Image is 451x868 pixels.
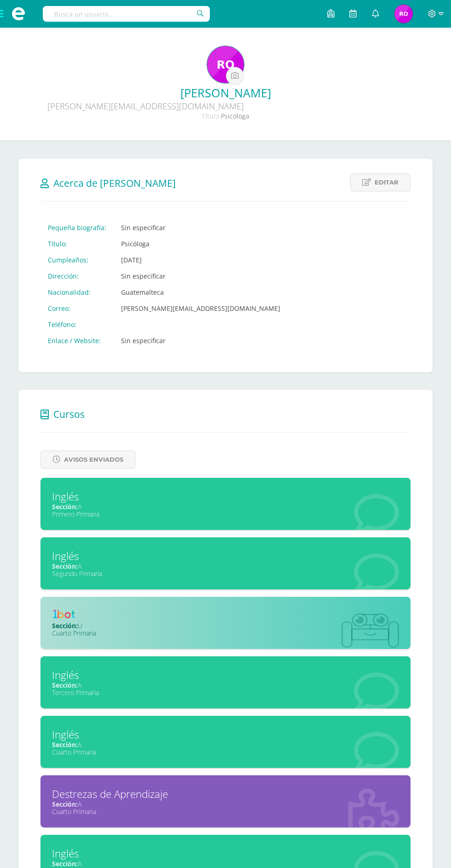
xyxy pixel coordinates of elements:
[52,787,399,801] div: Destrezas de Aprendizaje
[52,621,399,630] div: U
[52,569,399,578] div: Segundo Primaria
[40,597,411,649] a: Sección:UCuarto Primaria
[52,562,399,571] div: A
[40,316,114,333] td: Teléfono:
[114,284,288,300] td: Guatemalteca
[40,775,411,827] a: Destrezas de AprendizajeSección:ACuarto Primaria
[53,408,85,421] span: Cursos
[43,6,210,22] input: Busca un usuario...
[52,502,399,511] div: A
[52,859,399,868] div: A
[52,562,78,571] span: Sección:
[52,621,78,630] span: Sección:
[52,800,399,809] div: A
[52,688,399,697] div: Tercero Primaria
[52,629,399,637] div: Cuarto Primaria
[114,252,288,268] td: [DATE]
[7,101,283,112] div: [PERSON_NAME][EMAIL_ADDRESS][DOMAIN_NAME]
[52,846,399,861] div: Inglés
[40,716,411,768] a: InglésSección:ACuarto Primaria
[40,451,135,469] a: Avisos Enviados
[52,807,399,816] div: Cuarto Primaria
[40,268,114,284] td: Dirección:
[52,549,399,563] div: Inglés
[52,800,78,809] span: Sección:
[52,727,399,742] div: Inglés
[52,859,78,868] span: Sección:
[52,668,399,682] div: Inglés
[221,112,249,120] span: Psicóloga
[40,333,114,349] td: Enlace / Website:
[52,502,78,511] span: Sección:
[40,478,411,530] a: InglésSección:APrimero Primaria
[207,46,244,83] img: f848b8008796b69af0421a5506e84383.png
[52,681,399,690] div: A
[114,333,288,349] td: Sin especificar
[114,300,288,316] td: [PERSON_NAME][EMAIL_ADDRESS][DOMAIN_NAME]
[52,510,399,518] div: Primero Primaria
[350,173,411,191] a: Editar
[375,174,399,191] span: Editar
[202,112,221,120] span: Título:
[52,608,399,623] div: Finanzas Personales
[40,537,411,589] a: InglésSección:ASegundo Primaria
[394,5,413,23] img: 69aea7f7bca40ee42ad02f231494c703.png
[64,451,123,468] span: Avisos Enviados
[40,656,411,708] a: InglésSección:ATercero Primaria
[40,220,114,236] td: Pequeña biografía:
[52,740,399,749] div: A
[114,268,288,284] td: Sin especificar
[7,85,444,101] a: [PERSON_NAME]
[52,740,78,749] span: Sección:
[52,748,399,756] div: Cuarto Primaria
[52,608,80,619] img: 1bot.png
[40,252,114,268] td: Cumpleaños:
[52,489,399,504] div: Inglés
[53,177,176,190] span: Acerca de [PERSON_NAME]
[40,236,114,252] td: Título:
[114,220,288,236] td: Sin especificar
[52,681,78,690] span: Sección:
[114,236,288,252] td: Psicóloga
[40,284,114,300] td: Nacionalidad:
[40,300,114,316] td: Correo:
